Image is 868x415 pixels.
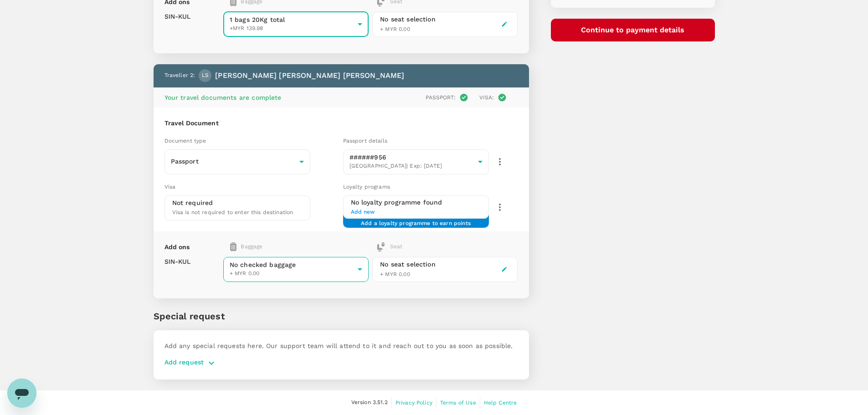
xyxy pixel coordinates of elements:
[164,257,191,266] p: SIN - KUL
[380,26,410,32] span: + MYR 0.00
[484,398,517,408] a: Help Centre
[164,71,195,80] p: Traveller 2 :
[172,209,293,215] span: Visa is not required to enter this destination
[349,153,474,162] p: ######956
[223,11,369,37] div: 1 bags 20Kg total+MYR 139.98
[440,398,476,408] a: Terms of Use
[479,93,494,102] p: Visa :
[230,15,354,24] span: 1 bags 20Kg total
[164,12,191,21] p: SIN - KUL
[164,150,310,173] div: Passport
[230,242,236,251] img: baggage-icon
[343,184,390,190] span: Loyalty programs
[440,400,476,406] span: Terms of Use
[164,184,176,190] span: Visa
[395,398,432,408] a: Privacy Policy
[349,162,474,171] span: [GEOGRAPHIC_DATA] | Exp: [DATE]
[171,157,296,166] p: Passport
[164,341,518,350] p: Add any special requests here. Our support team will attend to it and reach out to you as soon as...
[426,93,455,102] p: Passport :
[376,242,385,251] img: baggage-icon
[380,271,410,277] span: + MYR 0.00
[343,138,387,144] span: Passport details
[380,15,436,24] div: No seat selection
[230,269,354,278] span: + MYR 0.00
[551,19,715,41] button: Continue to payment details
[376,242,402,251] div: Seat
[154,309,529,323] p: Special request
[230,242,336,251] div: Baggage
[202,71,209,80] span: LS
[223,256,369,282] div: No checked baggage+ MYR 0.00
[395,400,432,406] span: Privacy Policy
[484,400,517,406] span: Help Centre
[361,219,471,220] span: Add a loyalty programme to earn points
[164,242,190,251] p: Add ons
[351,208,481,217] span: Add new
[351,198,481,208] h6: No loyalty programme found
[172,198,213,207] p: Not required
[230,260,354,269] span: No checked baggage
[343,147,489,177] div: ######956[GEOGRAPHIC_DATA]| Exp: [DATE]
[164,118,518,128] h6: Travel Document
[215,70,404,81] p: [PERSON_NAME] [PERSON_NAME] [PERSON_NAME]
[351,398,388,407] span: Version 3.51.2
[230,24,354,33] span: +MYR 139.98
[164,94,282,101] span: Your travel documents are complete
[380,260,436,269] div: No seat selection
[164,358,204,369] p: Add request
[7,379,36,408] iframe: Button to launch messaging window
[164,138,206,144] span: Document type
